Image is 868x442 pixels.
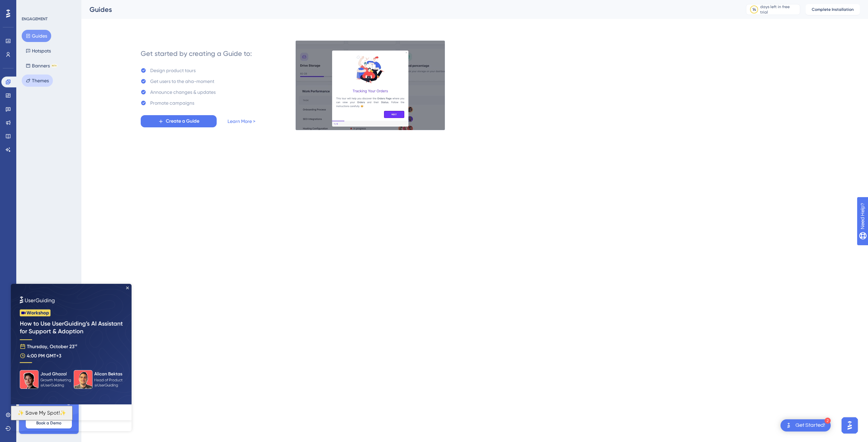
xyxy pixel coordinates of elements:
[51,64,57,67] div: BETA
[22,60,61,72] button: BannersBETA
[22,45,55,57] button: Hotspots
[840,415,860,436] iframe: UserGuiding AI Assistant Launcher
[785,421,793,429] img: launcher-image-alternative-text
[795,422,825,429] div: Get Started!
[22,30,51,42] button: Guides
[150,99,194,107] div: Promote campaigns
[760,4,798,15] div: days left in free trial
[90,5,729,14] div: Guides
[141,115,217,127] button: Create a Guide
[228,117,255,125] a: Learn More >
[295,40,445,130] img: 21a29cd0e06a8f1d91b8bced9f6e1c06.gif
[141,49,252,58] div: Get started by creating a Guide to:
[22,75,53,87] button: Themes
[16,2,42,10] span: Need Help?
[752,7,756,12] div: 14
[22,16,47,22] div: ENGAGEMENT
[825,418,831,424] div: 2
[150,66,196,75] div: Design product tours
[115,3,118,5] div: Close Preview
[806,4,860,15] button: Complete Installation
[781,419,831,432] div: Open Get Started! checklist, remaining modules: 2
[150,88,216,96] div: Announce changes & updates
[812,7,854,12] span: Complete Installation
[166,117,199,125] span: Create a Guide
[150,77,214,85] div: Get users to the aha-moment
